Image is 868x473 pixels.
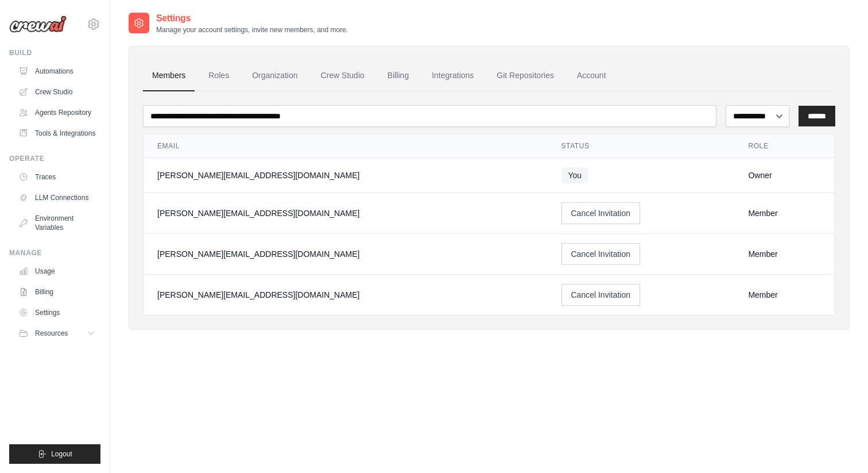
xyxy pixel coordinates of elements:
span: Logout [51,449,72,459]
button: Cancel Invitation [561,202,641,224]
a: Account [568,60,615,91]
div: Operate [9,154,100,163]
a: Settings [14,303,100,322]
a: Billing [378,60,418,91]
p: Manage your account settings, invite new members, and more. [156,25,348,34]
a: Billing [14,283,100,301]
div: [PERSON_NAME][EMAIL_ADDRESS][DOMAIN_NAME] [157,170,534,181]
a: Environment Variables [14,209,100,237]
h2: Settings [156,11,348,25]
button: Cancel Invitation [561,243,641,265]
div: Owner [748,170,821,181]
th: Role [734,134,835,158]
a: Integrations [423,60,483,91]
a: Usage [14,262,100,280]
div: Manage [9,248,100,257]
div: Member [748,207,821,219]
div: Build [9,48,100,57]
a: Git Repositories [487,60,563,91]
a: Members [143,60,195,91]
span: Resources [35,329,68,338]
a: Agents Repository [14,103,100,122]
a: Crew Studio [14,83,100,101]
a: Organization [243,60,307,91]
div: [PERSON_NAME][EMAIL_ADDRESS][DOMAIN_NAME] [157,207,534,219]
a: Traces [14,168,100,186]
a: Crew Studio [312,60,374,91]
a: Roles [199,60,238,91]
a: Automations [14,62,100,80]
div: [PERSON_NAME][EMAIL_ADDRESS][DOMAIN_NAME] [157,248,534,260]
button: Logout [9,444,100,464]
div: Member [748,289,821,301]
th: Email [144,134,548,158]
div: Member [748,248,821,260]
img: Logo [9,16,67,33]
a: Tools & Integrations [14,124,100,143]
th: Status [548,134,735,158]
button: Resources [14,324,100,343]
div: [PERSON_NAME][EMAIL_ADDRESS][DOMAIN_NAME] [157,289,534,301]
span: You [561,167,589,183]
button: Cancel Invitation [561,284,641,306]
a: LLM Connections [14,189,100,207]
